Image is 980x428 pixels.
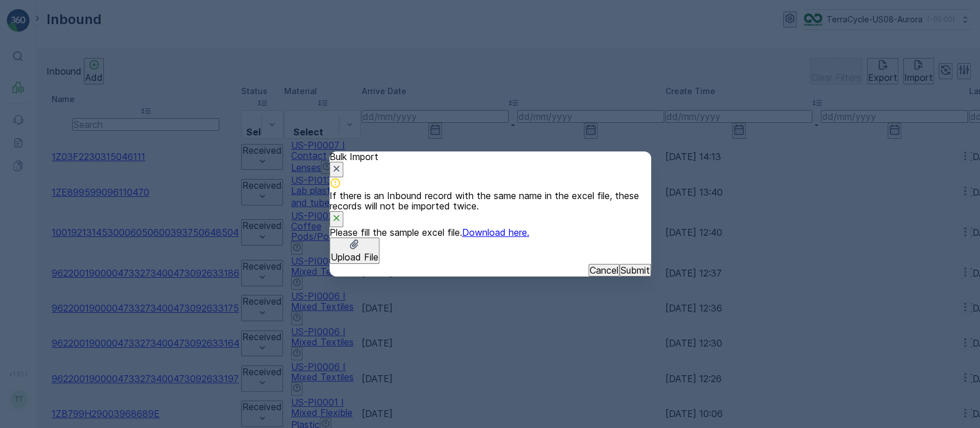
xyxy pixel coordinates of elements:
[331,252,378,262] p: Upload File
[462,227,529,238] a: Download here.
[590,265,618,275] p: Cancel
[588,264,619,277] button: Cancel
[619,264,651,277] button: Submit
[330,227,651,238] p: Please fill the sample excel file.
[330,190,651,211] span: If there is an Inbound record with the same name in the excel file, these records will not be imp...
[330,151,651,162] p: Bulk Import
[330,238,379,264] button: Upload File
[621,265,650,275] p: Submit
